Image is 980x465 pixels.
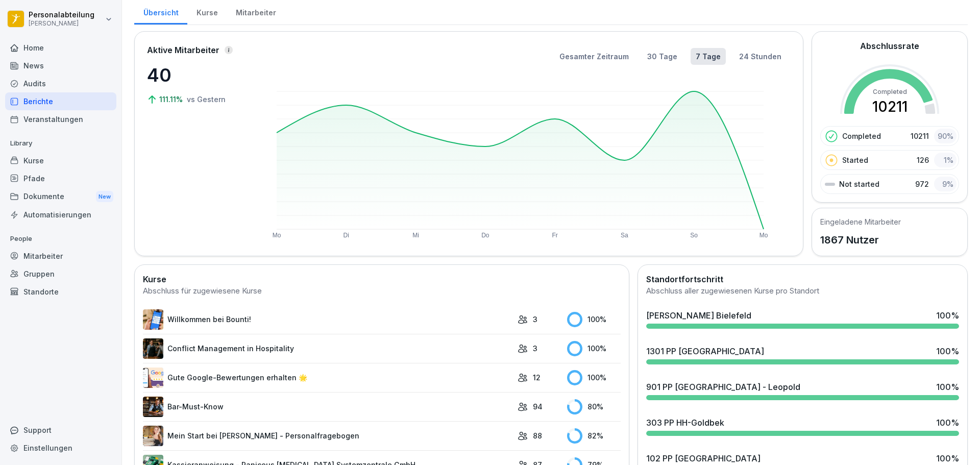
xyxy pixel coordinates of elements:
[934,129,957,143] div: 90 %
[917,155,929,165] p: 126
[642,48,682,65] button: 30 Tage
[143,309,163,330] img: xh3bnih80d1pxcetv9zsuevg.png
[5,421,116,439] div: Support
[642,305,963,333] a: [PERSON_NAME] Bielefeld100%
[96,191,113,203] div: New
[481,232,489,239] text: Do
[147,44,219,56] p: Aktive Mitarbeiter
[143,285,621,297] div: Abschluss für zugewiesene Kurse
[915,179,929,189] p: 972
[5,75,116,92] a: Audits
[533,372,541,383] p: 12
[29,20,94,27] p: [PERSON_NAME]
[936,345,959,357] div: 100 %
[759,232,768,239] text: Mo
[642,341,963,369] a: 1301 PP [GEOGRAPHIC_DATA]100%
[273,232,281,239] text: Mo
[344,232,349,239] text: Di
[143,309,512,330] a: Willkommen bei Bounti!
[5,169,116,187] a: Pfade
[567,399,621,414] div: 80 %
[936,381,959,393] div: 100 %
[5,187,116,206] a: DokumenteNew
[860,40,919,52] h2: Abschlussrate
[5,57,116,75] a: News
[5,265,116,283] a: Gruppen
[842,131,881,141] p: Completed
[5,231,116,247] p: People
[646,273,959,285] h2: Standortfortschritt
[533,430,542,441] p: 88
[567,370,621,385] div: 100 %
[187,94,226,105] p: vs Gestern
[143,368,163,388] img: iwscqm9zjbdjlq9atufjsuwv.png
[642,377,963,404] a: 901 PP [GEOGRAPHIC_DATA] - Leopold100%
[936,417,959,429] div: 100 %
[159,94,185,105] p: 111.11%
[143,338,512,359] a: Conflict Management in Hospitality
[554,48,634,65] button: Gesamter Zeitraum
[646,452,761,464] div: 102 PP [GEOGRAPHIC_DATA]
[143,368,512,388] a: Gute Google-Bewertungen erhalten 🌟
[5,283,116,301] a: Standorte
[143,273,621,285] h2: Kurse
[646,417,724,429] div: 303 PP HH-Goldbek
[936,309,959,322] div: 100 %
[567,312,621,327] div: 100 %
[5,187,116,206] div: Dokumente
[147,61,249,89] p: 40
[5,135,116,152] p: Library
[691,48,726,65] button: 7 Tage
[5,439,116,457] a: Einstellungen
[839,179,879,189] p: Not started
[29,11,94,19] p: Personalabteilung
[646,285,959,297] div: Abschluss aller zugewiesenen Kurse pro Standort
[412,232,419,239] text: Mi
[5,152,116,169] a: Kurse
[934,177,957,191] div: 9 %
[911,131,929,141] p: 10211
[5,206,116,224] a: Automatisierungen
[5,92,116,110] a: Berichte
[842,155,868,165] p: Started
[5,247,116,265] a: Mitarbeiter
[621,232,628,239] text: Sa
[143,426,163,446] img: aaay8cu0h1hwaqqp9269xjan.png
[646,309,751,322] div: [PERSON_NAME] Bielefeld
[567,341,621,356] div: 100 %
[143,397,512,417] a: Bar-Must-Know
[533,314,537,325] p: 3
[5,39,116,57] a: Home
[646,381,800,393] div: 901 PP [GEOGRAPHIC_DATA] - Leopold
[143,397,163,417] img: avw4yih0pjczq94wjribdn74.png
[642,412,963,440] a: 303 PP HH-Goldbek100%
[936,452,959,464] div: 100 %
[820,216,901,227] h5: Eingeladene Mitarbeiter
[552,232,557,239] text: Fr
[5,110,116,128] a: Veranstaltungen
[143,338,163,359] img: v5km1yrum515hbryjbhr1wgk.png
[734,48,787,65] button: 24 Stunden
[567,428,621,444] div: 82 %
[820,232,901,248] p: 1867 Nutzer
[143,426,512,446] a: Mein Start bei [PERSON_NAME] - Personalfragebogen
[690,232,698,239] text: So
[646,345,764,357] div: 1301 PP [GEOGRAPHIC_DATA]
[533,401,543,412] p: 94
[533,343,537,354] p: 3
[934,153,957,167] div: 1 %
